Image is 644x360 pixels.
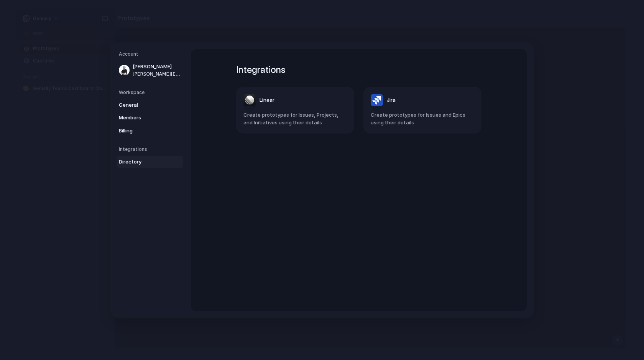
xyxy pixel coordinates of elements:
[117,61,183,80] a: [PERSON_NAME][PERSON_NAME][EMAIL_ADDRESS][DOMAIN_NAME]
[117,112,183,124] a: Members
[236,63,481,77] h1: Integrations
[371,111,474,126] span: Create prototypes for Issues and Epics using their details
[133,63,182,71] span: [PERSON_NAME]
[260,96,274,104] span: Linear
[117,156,183,168] a: Directory
[119,101,168,109] span: General
[117,99,183,111] a: General
[119,114,168,122] span: Members
[119,158,168,166] span: Directory
[119,127,168,134] span: Billing
[119,146,183,153] h5: Integrations
[243,111,347,126] span: Create prototypes for Issues, Projects, and Initiatives using their details
[119,89,183,96] h5: Workspace
[387,96,396,104] span: Jira
[119,51,183,58] h5: Account
[117,124,183,137] a: Billing
[133,70,182,77] span: [PERSON_NAME][EMAIL_ADDRESS][DOMAIN_NAME]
